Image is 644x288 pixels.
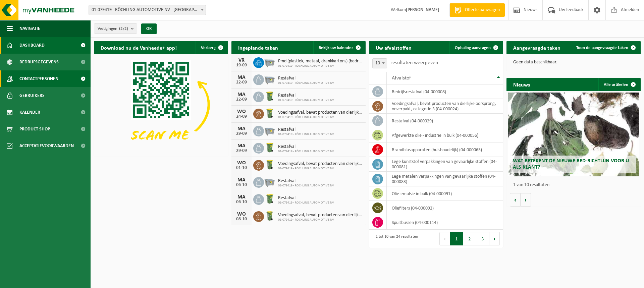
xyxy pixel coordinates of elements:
span: Voedingsafval, bevat producten van dierlijke oorsprong, onverpakt, categorie 3 [278,161,362,167]
div: MA [235,177,248,183]
div: 24-09 [235,114,248,119]
span: Restafval [278,127,334,132]
a: Ophaling aanvragen [449,41,502,54]
span: Restafval [278,76,334,81]
img: WB-2500-GAL-GY-01 [264,125,275,136]
div: 29-09 [235,149,248,153]
img: WB-0240-HPE-GN-50 [264,193,275,205]
span: Ophaling aanvragen [455,46,491,50]
label: resultaten weergeven [390,60,438,65]
td: oliefilters (04-000092) [387,201,503,215]
div: 22-09 [235,97,248,102]
div: MA [235,126,248,131]
span: Acceptatievoorwaarden [19,137,74,154]
span: Navigatie [19,20,40,37]
td: olie-emulsie in bulk (04-000091) [387,186,503,201]
h2: Ingeplande taken [231,41,285,54]
div: MA [235,92,248,97]
h2: Aangevraagde taken [506,41,567,54]
img: Download de VHEPlus App [94,54,228,155]
span: 01-079419 - RÖCHLING AUTOMOTIVE NV [278,132,334,136]
span: Restafval [278,178,334,184]
td: brandblusapparaten (huishoudelijk) (04-000065) [387,142,503,157]
div: 29-09 [235,131,248,136]
span: Afvalstof [392,75,411,81]
h2: Download nu de Vanheede+ app! [94,41,183,54]
img: WB-0240-HPE-GN-50 [264,142,275,153]
div: MA [235,194,248,200]
span: Dashboard [19,37,45,54]
span: Offerte aanvragen [463,7,501,13]
span: 10 [372,58,387,68]
td: bedrijfsrestafval (04-000008) [387,84,503,99]
td: restafval (04-000029) [387,114,503,128]
p: Geen data beschikbaar. [513,60,634,65]
div: WO [235,160,248,166]
div: MA [235,143,248,149]
span: 01-079419 - RÖCHLING AUTOMOTIVE NV [278,150,334,154]
span: Gebruikers [19,87,45,104]
div: VR [235,58,248,63]
div: 08-10 [235,217,248,222]
span: 01-079419 - RÖCHLING AUTOMOTIVE NV [278,98,334,102]
span: Vestigingen [98,24,128,34]
strong: [PERSON_NAME] [406,7,439,12]
div: WO [235,212,248,217]
a: Alle artikelen [598,78,640,91]
span: Pmd (plastiek, metaal, drankkartons) (bedrijven) [278,59,362,64]
span: Contactpersonen [19,70,58,87]
a: Offerte aanvragen [449,3,505,17]
button: Vestigingen(2/2) [94,23,137,34]
td: afgewerkte olie - industrie in bulk (04-000056) [387,128,503,142]
span: 01-079419 - RÖCHLING AUTOMOTIVE NV [278,201,334,205]
button: Vorige [510,193,521,207]
div: MA [235,75,248,80]
span: Toon de aangevraagde taken [576,46,628,50]
span: 01-079419 - RÖCHLING AUTOMOTIVE NV [278,218,362,222]
span: Bedrijfsgegevens [19,54,59,70]
div: 1 tot 10 van 24 resultaten [372,231,418,246]
h2: Uw afvalstoffen [369,41,418,54]
span: Restafval [278,195,334,201]
a: Bekijk uw kalender [313,41,365,54]
td: lege metalen verpakkingen van gevaarlijke stoffen (04-000083) [387,172,503,186]
span: Voedingsafval, bevat producten van dierlijke oorsprong, onverpakt, categorie 3 [278,110,362,115]
span: 01-079419 - RÖCHLING AUTOMOTIVE NV - GIJZEGEM [89,5,206,15]
button: 3 [476,232,489,245]
span: 01-079419 - RÖCHLING AUTOMOTIVE NV - GIJZEGEM [89,5,206,15]
button: 2 [463,232,476,245]
span: Product Shop [19,121,50,137]
span: Restafval [278,93,334,98]
img: WB-0140-HPE-GN-50 [264,210,275,222]
button: OK [141,23,157,34]
div: 22-09 [235,80,248,85]
div: 06-10 [235,200,248,205]
span: Voedingsafval, bevat producten van dierlijke oorsprong, onverpakt, categorie 3 [278,213,362,218]
div: 06-10 [235,183,248,187]
td: spuitbussen (04-000114) [387,215,503,230]
span: 01-079419 - RÖCHLING AUTOMOTIVE NV [278,64,362,68]
div: 19-09 [235,63,248,68]
button: Next [489,232,500,245]
span: Wat betekent de nieuwe RED-richtlijn voor u als klant? [513,158,629,170]
div: WO [235,109,248,114]
img: WB-0140-HPE-GN-50 [264,159,275,170]
img: WB-0140-HPE-GN-50 [264,108,275,119]
a: Wat betekent de nieuwe RED-richtlijn voor u als klant? [508,93,639,176]
span: 10 [373,59,387,68]
span: 01-079419 - RÖCHLING AUTOMOTIVE NV [278,167,362,171]
td: voedingsafval, bevat producten van dierlijke oorsprong, onverpakt, categorie 3 (04-000024) [387,99,503,114]
img: WB-2500-GAL-GY-01 [264,73,275,85]
span: Bekijk uw kalender [319,46,353,50]
p: 1 van 10 resultaten [513,183,637,187]
span: Kalender [19,104,40,121]
td: lege kunststof verpakkingen van gevaarlijke stoffen (04-000081) [387,157,503,172]
button: 1 [450,232,463,245]
img: WB-2500-GAL-GY-01 [264,176,275,187]
button: Verberg [196,41,227,54]
span: 01-079419 - RÖCHLING AUTOMOTIVE NV [278,184,334,188]
img: WB-0240-HPE-GN-50 [264,91,275,102]
h2: Nieuws [506,78,537,91]
button: Previous [439,232,450,245]
span: Restafval [278,144,334,150]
